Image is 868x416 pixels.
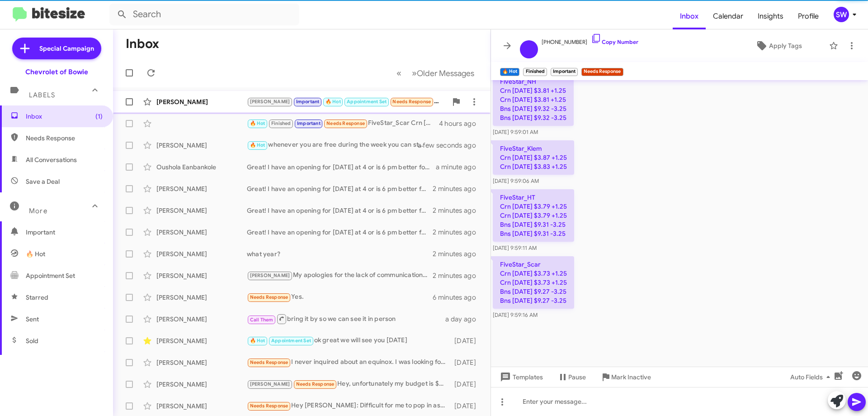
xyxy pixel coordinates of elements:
div: 2 minutes ago [433,184,483,193]
div: Great! I have an opening for [DATE] at 4 or is 6 pm better for you? [247,228,433,237]
span: » [412,67,417,79]
p: FiveStar_NH Crn [DATE] $3.81 +1.25 Crn [DATE] $3.81 +1.25 Bns [DATE] $9.32 -3.25 Bns [DATE] $9.32... [493,73,574,126]
span: Templates [498,369,543,385]
small: Finished [523,68,547,76]
span: 🔥 Hot [26,249,45,258]
span: Save a Deal [26,177,60,186]
div: [PERSON_NAME] [156,358,247,367]
small: Needs Response [581,68,623,76]
div: 4 hours ago [439,119,483,128]
div: 2 minutes ago [433,271,483,280]
div: [PERSON_NAME] [156,206,247,215]
a: Special Campaign [12,38,101,59]
div: [PERSON_NAME] [156,184,247,193]
span: Starred [26,293,48,302]
div: 2 minutes ago [433,249,483,258]
div: Yes. [247,292,433,302]
button: Pause [550,369,593,385]
div: [DATE] [450,380,483,389]
div: what year? [247,249,433,258]
div: [DATE] [450,402,483,411]
div: Oushola Eanbankole [156,163,247,172]
span: Mark Inactive [611,369,651,385]
input: Search [109,4,299,25]
span: [PHONE_NUMBER] [542,33,638,47]
span: Needs Response [26,134,103,143]
nav: Page navigation example [392,64,480,82]
span: 🔥 Hot [250,142,265,148]
div: [PERSON_NAME] [156,315,247,324]
div: Great! I have an opening for [DATE] at 4 or is 6 pm better for you? [247,184,433,193]
div: [PERSON_NAME] [156,402,247,411]
div: [PERSON_NAME] [156,380,247,389]
button: SW [826,7,858,22]
div: [PERSON_NAME] [156,141,247,150]
div: whenever you are free during the week you can stop by. [DATE]? [247,140,429,150]
span: All Conversations [26,155,77,164]
div: a minute ago [436,163,483,172]
div: SW [834,7,849,22]
div: 2 minutes ago [433,206,483,215]
span: Apply Tags [769,38,802,54]
span: [DATE] 9:59:01 AM [493,129,538,135]
span: Sold [26,336,38,345]
span: 🔥 Hot [325,99,341,105]
button: Apply Tags [732,38,825,54]
span: [PERSON_NAME] [250,99,290,105]
div: [PERSON_NAME] [156,97,247,106]
p: FiveStar_Scar Crn [DATE] $3.73 +1.25 Crn [DATE] $3.73 +1.25 Bns [DATE] $9.27 -3.25 Bns [DATE] $9.... [493,256,574,309]
span: Needs Response [392,99,431,105]
div: Hey [PERSON_NAME]: Difficult for me to pop in as I live in [GEOGRAPHIC_DATA], [US_STATE][GEOGRAPH... [247,401,450,411]
button: Auto Fields [783,369,841,385]
div: 6 minutes ago [433,293,483,302]
div: [PERSON_NAME] [156,271,247,280]
span: Needs Response [326,120,365,126]
p: FiveStar_Klem Crn [DATE] $3.87 +1.25 Crn [DATE] $3.83 +1.25 [493,140,574,175]
div: a few seconds ago [429,141,483,150]
a: Inbox [673,3,706,29]
button: Next [406,64,480,82]
div: [PERSON_NAME] [156,228,247,237]
span: Needs Response [250,403,288,409]
a: Copy Number [591,38,638,45]
span: (1) [95,112,103,121]
button: Templates [491,369,550,385]
button: Mark Inactive [593,369,658,385]
div: [PERSON_NAME] [156,336,247,345]
span: 🔥 Hot [250,338,265,344]
a: Calendar [706,3,750,29]
span: Needs Response [296,381,335,387]
span: Appointment Set [347,99,387,105]
span: Important [297,120,321,126]
span: [DATE] 9:59:06 AM [493,177,539,184]
span: Inbox [26,112,103,121]
button: Previous [391,64,407,82]
span: More [29,207,47,215]
span: « [396,67,401,79]
div: FiveStar_Scar Crn [DATE] $3.73 +1.25 Crn [DATE] $3.73 +1.25 Bns [DATE] $9.27 -3.25 Bns [DATE] $9.... [247,118,439,129]
span: [DATE] 9:59:11 AM [493,244,537,251]
div: Hey, unfortunately my budget is $34500 max. [247,379,450,389]
a: Profile [791,3,826,29]
span: Appointment Set [26,271,75,280]
span: Appointment Set [271,338,311,344]
a: Insights [750,3,791,29]
div: [PERSON_NAME] [156,249,247,258]
div: Chevrolet of Bowie [25,67,88,77]
div: I never inquired about an equinox. I was looking for a used lower than 20k jeep wrangler for my d... [247,357,450,368]
small: 🔥 Hot [500,68,519,76]
div: ok great we will see you [DATE] [247,335,450,346]
span: Labels [29,91,55,99]
div: Yes I would [247,96,447,107]
span: Call Them [250,317,274,323]
span: Finished [271,120,291,126]
span: Older Messages [417,68,474,78]
span: Important [296,99,320,105]
span: [PERSON_NAME] [250,381,290,387]
div: [DATE] [450,358,483,367]
div: My apologies for the lack of communication. I see a note where you were trying to get more of a d... [247,270,433,281]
